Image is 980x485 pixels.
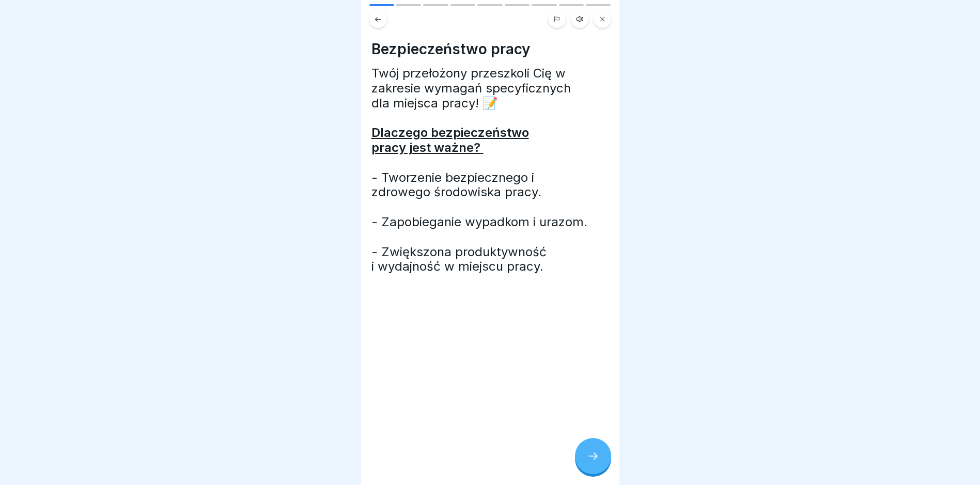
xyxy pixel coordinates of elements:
span: Twój przełożony przeszkoli Cię w zakresie wymagań specyficznych dla miejsca pracy! 📝 [371,66,571,111]
span: - Zapobieganie wypadkom i urazom. [371,214,591,229]
span: - Tworzenie bezpiecznego i zdrowego środowiska pracy. [371,170,545,200]
span: - Zwiększona produktywność i wydajność w miejscu pracy. [371,244,547,274]
strong: Dlaczego bezpieczeństwo pracy jest ważne? [371,125,529,155]
h4: Bezpieczeństwo pracy [371,40,609,58]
